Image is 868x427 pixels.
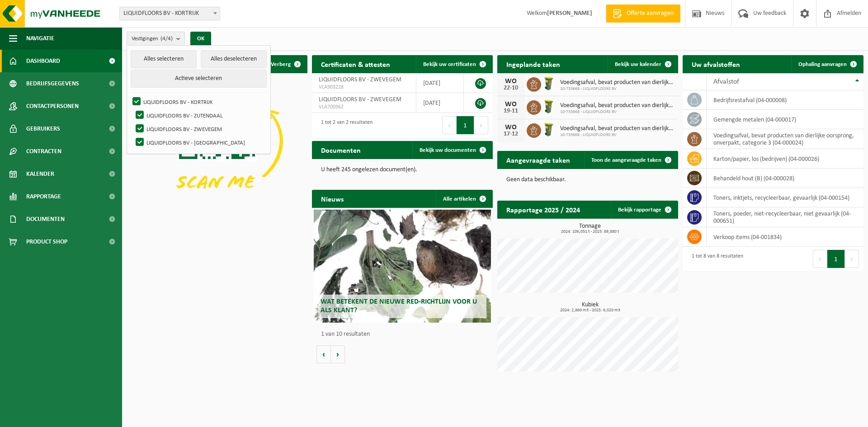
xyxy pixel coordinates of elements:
span: Wat betekent de nieuwe RED-richtlijn voor u als klant? [321,298,477,314]
a: Toon de aangevraagde taken [584,151,677,169]
span: Product Shop [26,230,67,253]
h2: Ingeplande taken [497,55,569,73]
span: LIQUIDFLOORS BV - ZWEVEGEM [319,76,401,83]
h2: Documenten [312,141,370,159]
div: 17-12 [502,131,520,137]
span: Ophaling aanvragen [798,61,847,67]
td: bedrijfsrestafval (04-000008) [707,90,863,110]
a: Ophaling aanvragen [791,55,863,73]
label: LIQUIDFLOORS BV - [GEOGRAPHIC_DATA] [134,136,267,149]
img: WB-0060-HPE-GN-50 [541,99,557,114]
button: Next [474,116,488,134]
strong: [PERSON_NAME] [547,10,592,17]
h2: Nieuws [312,190,353,207]
button: Volgende [331,345,345,363]
td: toners, poeder, niet-recycleerbaar, niet gevaarlijk (04-000651) [707,207,863,227]
div: WO [502,101,520,108]
td: karton/papier, los (bedrijven) (04-000026) [707,149,863,169]
span: 10-733668 - LIQUIDFLOORS BV [560,132,674,138]
span: Vestigingen [132,32,173,46]
h2: Rapportage 2025 / 2024 [497,201,589,218]
div: 19-11 [502,108,520,114]
a: Bekijk uw kalender [608,55,677,73]
td: verkoop items (04-001834) [707,227,863,247]
span: 10-733668 - LIQUIDFLOORS BV [560,109,674,115]
button: Alles selecteren [131,50,197,68]
a: Bekijk rapportage [611,201,677,219]
div: 1 tot 8 van 8 resultaten [687,249,743,269]
span: LIQUIDFLOORS BV - ZWEVEGEM [319,96,401,103]
button: 1 [457,116,474,134]
div: WO [502,78,520,85]
span: Bedrijfsgegevens [26,72,79,95]
a: Alle artikelen [436,190,492,208]
p: 1 van 10 resultaten [321,331,488,338]
span: Navigatie [26,27,54,50]
div: 22-10 [502,85,520,91]
div: 1 tot 2 van 2 resultaten [316,115,373,135]
a: Bekijk uw certificaten [416,55,492,73]
button: Verberg [264,55,307,73]
button: Vorige [316,345,331,363]
span: Contactpersonen [26,95,79,117]
label: LIQUIDFLOORS BV - KORTRIJK [131,95,267,108]
img: WB-0060-HPE-GN-50 [541,76,557,91]
h2: Certificaten & attesten [312,55,399,73]
h3: Kubiek [502,302,678,313]
span: Offerte aanvragen [624,9,676,18]
span: LIQUIDFLOORS BV - KORTRIJK [119,7,220,20]
td: voedingsafval, bevat producten van dierlijke oorsprong, onverpakt, categorie 3 (04-000024) [707,129,863,149]
button: Next [845,250,859,268]
div: WO [502,124,520,131]
span: 2024: 2,860 m3 - 2025: 6,020 m3 [502,308,678,313]
span: Voedingsafval, bevat producten van dierlijke oorsprong, onverpakt, categorie 3 [560,102,674,109]
td: [DATE] [416,93,464,113]
span: 10-733668 - LIQUIDFLOORS BV [560,86,674,92]
a: Offerte aanvragen [606,5,680,23]
span: Bekijk uw certificaten [423,61,476,67]
td: gemengde metalen (04-000017) [707,110,863,129]
button: Previous [813,250,827,268]
span: Verberg [271,61,291,67]
p: Geen data beschikbaar. [506,177,669,183]
a: Bekijk uw documenten [412,141,492,159]
h3: Tonnage [502,223,678,234]
span: Documenten [26,208,65,230]
button: Actieve selecteren [131,70,267,88]
span: Contracten [26,140,61,163]
label: LIQUIDFLOORS BV - ZUTENDAAL [134,108,267,122]
span: Bekijk uw documenten [420,147,476,153]
button: Vestigingen(4/4) [127,32,185,45]
span: Rapportage [26,185,61,208]
span: LIQUIDFLOORS BV - KORTRIJK [120,7,220,20]
span: VLA903228 [319,84,409,91]
span: Afvalstof [713,78,739,85]
span: Toon de aangevraagde taken [591,157,661,163]
h2: Uw afvalstoffen [683,55,749,73]
button: 1 [827,250,845,268]
span: Voedingsafval, bevat producten van dierlijke oorsprong, onverpakt, categorie 3 [560,79,674,86]
td: toners, inktjets, recycleerbaar, gevaarlijk (04-000154) [707,188,863,207]
span: Gebruikers [26,117,60,140]
button: Alles deselecteren [201,50,267,68]
span: Voedingsafval, bevat producten van dierlijke oorsprong, onverpakt, categorie 3 [560,125,674,132]
span: Kalender [26,163,54,185]
a: Wat betekent de nieuwe RED-richtlijn voor u als klant? [314,210,491,323]
td: [DATE] [416,73,464,93]
button: OK [190,32,211,46]
p: U heeft 245 ongelezen document(en). [321,167,484,173]
span: Bekijk uw kalender [615,61,661,67]
span: 2024: 106,051 t - 2025: 89,880 t [502,230,678,234]
span: Dashboard [26,50,60,72]
span: VLA700962 [319,103,409,111]
button: Previous [442,116,457,134]
h2: Aangevraagde taken [497,151,579,169]
td: behandeld hout (B) (04-000028) [707,169,863,188]
count: (4/4) [160,36,173,42]
img: WB-0060-HPE-GN-50 [541,122,557,137]
label: LIQUIDFLOORS BV - ZWEVEGEM [134,122,267,136]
